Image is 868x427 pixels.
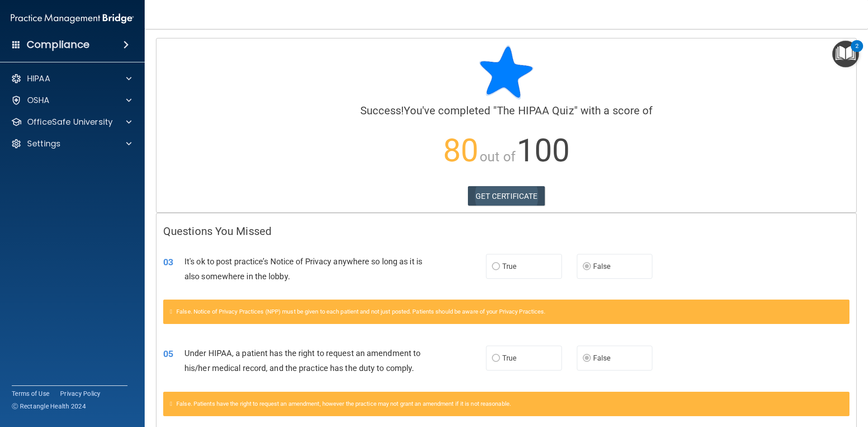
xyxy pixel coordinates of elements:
h4: You've completed " " with a score of [163,105,849,117]
img: PMB logo [11,9,134,28]
h4: Compliance [27,38,90,51]
a: HIPAA [11,73,132,84]
span: True [502,354,516,362]
div: 2 [855,46,859,58]
a: Privacy Policy [60,389,101,398]
a: GET CERTIFICATE [468,186,545,206]
p: Settings [27,138,61,149]
p: OfficeSafe University [27,117,113,127]
img: blue-star-rounded.9d042014.png [479,45,533,99]
span: False [593,262,611,271]
a: Settings [11,138,132,149]
span: 03 [163,257,173,267]
p: OSHA [27,95,50,106]
span: False [593,354,611,362]
a: OSHA [11,95,132,106]
p: HIPAA [27,73,50,84]
span: True [502,262,516,271]
a: OfficeSafe University [11,117,132,127]
input: False [583,263,591,270]
input: True [492,355,500,362]
button: Open Resource Center, 2 new notifications [832,41,859,67]
span: 80 [443,132,478,169]
span: Success! [360,104,404,117]
input: True [492,263,500,270]
span: out of [480,149,515,164]
span: 05 [163,348,173,359]
span: False. Notice of Privacy Practices (NPP) must be given to each patient and not just posted. Patie... [176,308,545,315]
span: 100 [517,132,570,169]
input: False [583,355,591,362]
iframe: Drift Widget Chat Controller [823,365,857,399]
a: Terms of Use [12,389,49,398]
span: It's ok to post practice’s Notice of Privacy anywhere so long as it is also somewhere in the lobby. [184,257,422,281]
h4: Questions You Missed [163,225,849,237]
span: False. Patients have the right to request an amendment, however the practice may not grant an ame... [176,400,511,407]
span: The HIPAA Quiz [497,104,574,117]
span: Under HIPAA, a patient has the right to request an amendment to his/her medical record, and the p... [184,348,420,373]
span: Ⓒ Rectangle Health 2024 [12,402,86,411]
